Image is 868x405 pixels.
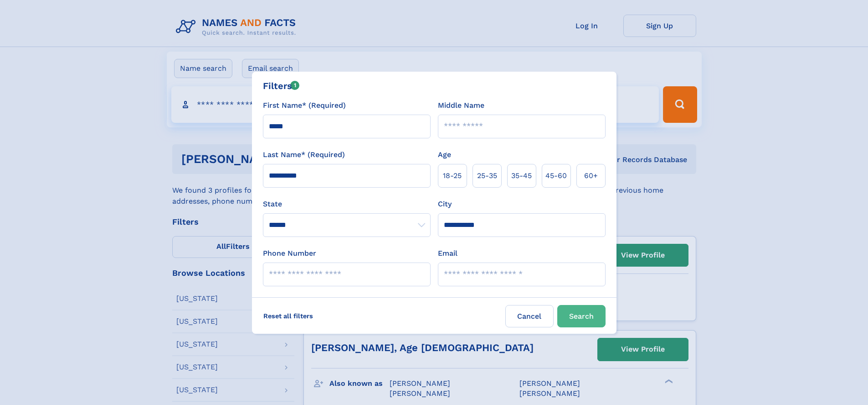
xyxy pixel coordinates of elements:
div: Filters [263,79,300,93]
label: Reset all filters [257,305,319,327]
span: 35‑45 [511,170,532,181]
button: Search [557,305,606,327]
label: Cancel [505,305,554,327]
span: 45‑60 [545,170,567,181]
label: Email [438,248,457,259]
span: 25‑35 [477,170,497,181]
label: Last Name* (Required) [263,149,345,160]
label: City [438,199,452,210]
label: Phone Number [263,248,316,259]
label: Age [438,149,451,160]
span: 18‑25 [443,170,462,181]
label: Middle Name [438,100,484,111]
label: State [263,199,431,210]
span: 60+ [584,170,598,181]
label: First Name* (Required) [263,100,346,111]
